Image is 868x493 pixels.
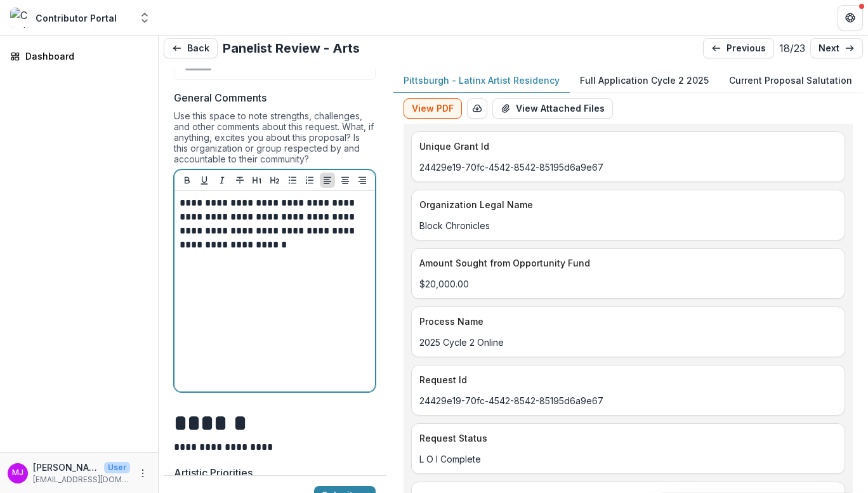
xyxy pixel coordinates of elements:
[727,43,766,54] p: previous
[419,161,837,174] p: 24429e19-70fc-4542-8542-85195d6a9e67
[267,173,282,188] button: Heading 2
[419,219,837,232] p: Block Chronicles
[223,41,360,56] h2: Panelist Review - Arts
[33,474,130,485] p: [EMAIL_ADDRESS][DOMAIN_NAME]
[197,173,212,188] button: Underline
[214,173,230,188] button: Italicize
[164,38,218,58] button: Back
[10,8,30,28] img: Contributor Portal
[104,462,130,473] p: User
[232,173,247,188] button: Strike
[419,256,832,270] p: Amount Sought from Opportunity Fund
[810,38,863,58] a: next
[492,98,613,119] button: View Attached Files
[419,198,832,211] p: Organization Legal Name
[819,43,839,54] p: next
[419,452,837,466] p: L O I Complete
[779,41,805,56] p: 18 / 23
[12,469,23,477] div: Medina Jackson
[355,173,370,188] button: Align Right
[174,110,376,169] div: Use this space to note strengths, challenges, and other comments about this request. What, if any...
[580,74,709,87] p: Full Application Cycle 2 2025
[419,336,837,349] p: 2025 Cycle 2 Online
[419,373,832,386] p: Request Id
[404,98,462,119] button: View PDF
[419,315,832,328] p: Process Name
[729,74,852,87] p: Current Proposal Salutation
[5,46,153,67] a: Dashboard
[249,173,265,188] button: Heading 1
[419,277,837,291] p: $20,000.00
[285,173,300,188] button: Bullet List
[419,394,837,407] p: 24429e19-70fc-4542-8542-85195d6a9e67
[320,173,335,188] button: Align Left
[174,465,253,480] p: Artistic Priorities
[302,173,317,188] button: Ordered List
[180,173,195,188] button: Bold
[404,74,560,87] p: Pittsburgh - Latinx Artist Residency
[838,5,863,30] button: Get Help
[703,38,774,58] a: previous
[33,461,99,474] p: [PERSON_NAME]
[136,5,154,30] button: Open entity switcher
[25,49,143,63] div: Dashboard
[174,90,266,105] p: General Comments
[36,11,117,25] div: Contributor Portal
[338,173,353,188] button: Align Center
[419,431,832,445] p: Request Status
[419,140,832,153] p: Unique Grant Id
[135,466,150,481] button: More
